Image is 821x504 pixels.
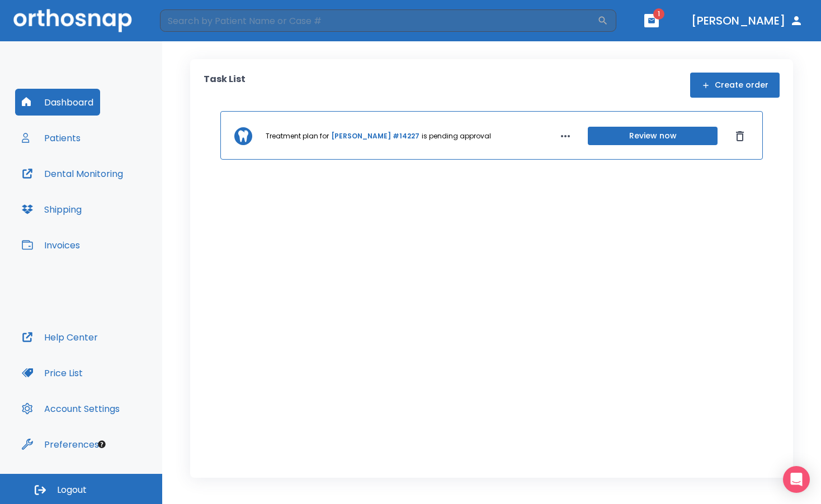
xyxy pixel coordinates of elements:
p: Treatment plan for [266,131,329,141]
button: Dismiss [731,127,749,145]
button: Patients [15,124,87,151]
span: 1 [653,8,664,20]
span: Logout [57,484,87,496]
input: Search by Patient Name or Case # [160,9,597,32]
button: Create order [690,73,780,98]
button: Review now [588,127,718,145]
button: Preferences [15,431,106,458]
img: Orthosnap [13,9,132,32]
p: Task List [204,73,246,98]
button: Help Center [15,324,105,351]
button: [PERSON_NAME] [687,11,808,31]
p: is pending approval [422,131,491,141]
div: Tooltip anchor [97,439,107,449]
button: Dashboard [15,89,100,116]
a: [PERSON_NAME] #14227 [331,131,419,141]
button: Dental Monitoring [15,160,130,187]
div: Open Intercom Messenger [783,466,810,493]
button: Account Settings [15,395,126,422]
button: Price List [15,359,89,386]
button: Shipping [15,196,88,223]
button: Invoices [15,232,87,258]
